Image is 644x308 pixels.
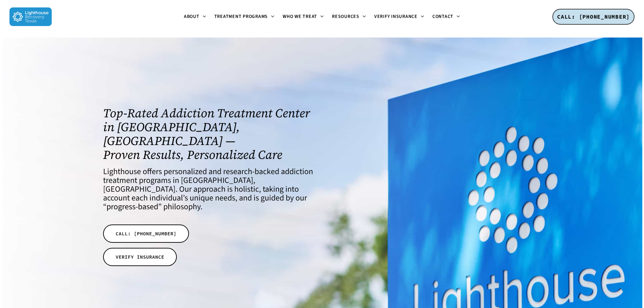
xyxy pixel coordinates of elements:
[374,13,418,20] span: Verify Insurance
[116,230,176,237] span: CALL: [PHONE_NUMBER]
[370,14,428,20] a: Verify Insurance
[328,14,370,20] a: Resources
[214,13,268,20] span: Treatment Programs
[9,7,52,26] img: Lighthouse Recovery Texas
[116,254,164,260] span: VERIFY INSURANCE
[279,14,328,20] a: Who We Treat
[428,14,464,20] a: Contact
[210,14,279,20] a: Treatment Programs
[103,167,313,211] h4: Lighthouse offers personalized and research-backed addiction treatment programs in [GEOGRAPHIC_DA...
[332,13,359,20] span: Resources
[103,224,189,243] a: CALL: [PHONE_NUMBER]
[283,13,317,20] span: Who We Treat
[103,106,313,162] h1: Top-Rated Addiction Treatment Center in [GEOGRAPHIC_DATA], [GEOGRAPHIC_DATA] — Proven Results, Pe...
[106,201,158,213] a: progress-based
[184,13,199,20] span: About
[103,248,177,266] a: VERIFY INSURANCE
[552,9,635,25] a: CALL: [PHONE_NUMBER]
[180,14,210,20] a: About
[557,13,630,20] span: CALL: [PHONE_NUMBER]
[432,13,453,20] span: Contact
